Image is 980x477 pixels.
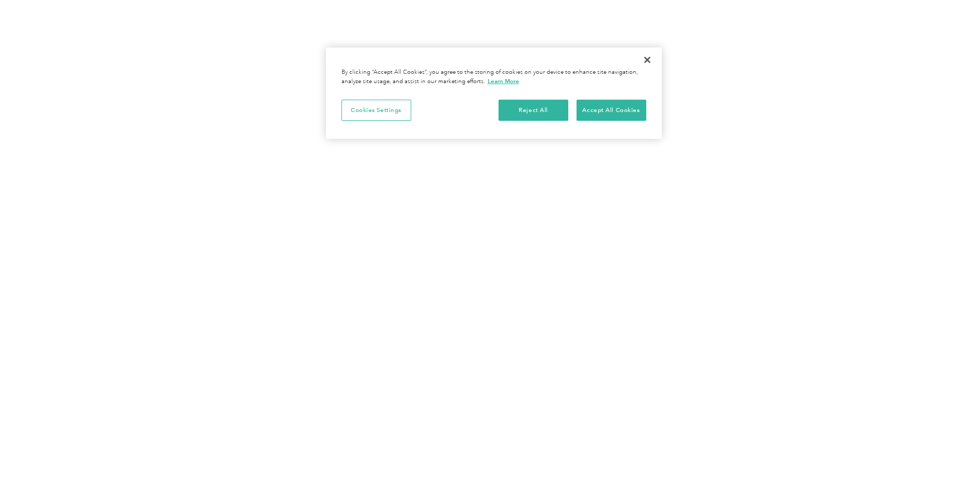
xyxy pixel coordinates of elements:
[488,77,519,85] a: More information about your privacy, opens in a new tab
[636,49,659,71] button: Close
[341,68,646,86] div: By clicking “Accept All Cookies”, you agree to the storing of cookies on your device to enhance s...
[326,47,662,139] div: Cookie banner
[577,100,646,121] button: Accept All Cookies
[326,47,662,139] div: Privacy
[499,100,568,121] button: Reject All
[341,100,411,121] button: Cookies Settings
